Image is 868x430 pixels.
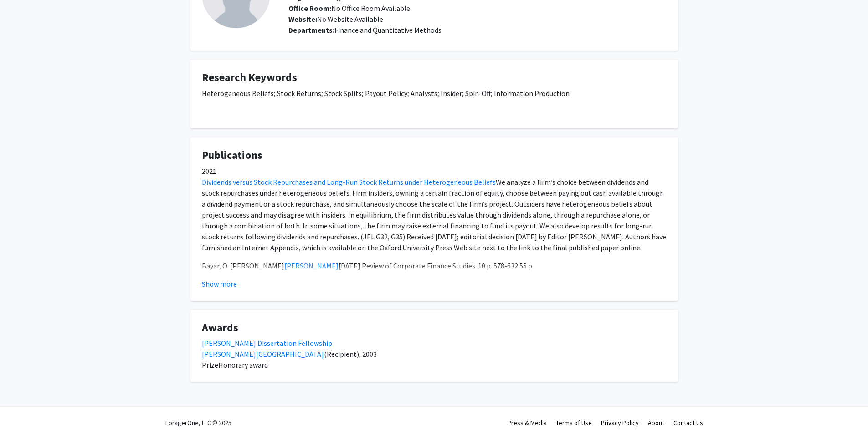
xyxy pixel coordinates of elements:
[202,278,237,289] button: Show more
[288,25,334,35] b: Departments:
[202,177,496,187] a: Dividends versus Stock Repurchases and Long-Run Stock Returns under Heterogeneous Beliefs
[202,321,667,334] h4: Awards
[284,261,339,270] a: [PERSON_NAME]
[7,389,39,423] iframe: Chat
[288,15,383,24] span: No Website Available
[202,71,667,84] h4: Research Keywords
[202,349,324,359] a: [PERSON_NAME][GEOGRAPHIC_DATA]
[601,419,639,427] a: Privacy Policy
[508,419,547,427] a: Press & Media
[202,88,667,117] div: Heterogeneous Beliefs; Stock Returns; Stock Splits; Payout Policy; Analysts; Insider; Spin-Off; I...
[202,338,667,370] div: (Recipient), 2003 PrizeHonorary award
[202,149,667,162] h4: Publications
[334,25,442,35] span: Finance and Quantitative Methods
[288,15,317,24] b: Website:
[288,4,331,13] b: Office Room:
[288,4,410,13] span: No Office Room Available
[673,419,703,427] a: Contact Us
[648,419,664,427] a: About
[556,419,592,427] a: Terms of Use
[202,339,332,348] a: [PERSON_NAME] Dissertation Fellowship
